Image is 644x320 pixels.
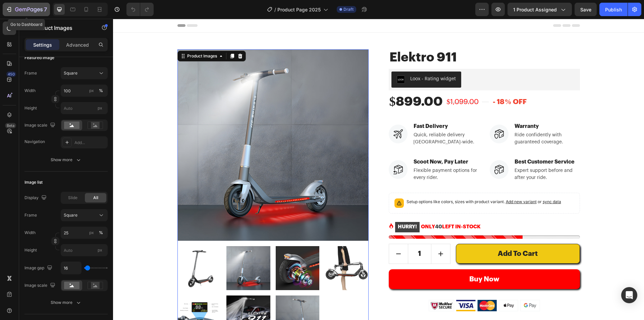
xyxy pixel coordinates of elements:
[274,6,276,13] span: /
[68,195,77,201] span: Slide
[64,212,77,218] span: Square
[61,262,81,274] input: Auto
[66,41,89,48] p: Advanced
[316,281,427,292] img: Alt Image
[24,179,43,185] div: Image list
[61,102,108,114] input: px
[356,255,386,266] div: Buy Now
[24,296,108,309] button: Show more
[507,3,572,16] button: 1 product assigned
[393,180,424,185] span: Add new variant
[284,57,292,65] img: loox.png
[88,87,96,95] button: %
[322,205,329,211] span: 40
[276,141,294,160] img: Alt Image
[424,180,448,185] span: or
[293,180,448,186] p: Setup options like colors, sizes with product variant.
[385,230,425,240] div: Add to cart
[61,85,108,97] input: px%
[301,113,365,127] p: Quick, reliable delivery [GEOGRAPHIC_DATA]-wide.
[74,140,106,146] div: Add...
[44,5,47,13] p: 7
[99,230,103,236] div: %
[343,6,354,12] span: Draft
[621,287,637,303] div: Open Intercom Messenger
[282,203,307,214] mark: HURRY!
[113,19,644,320] iframe: To enrich screen reader interactions, please activate Accessibility in Grammarly extension settings
[5,123,16,128] div: Beta
[24,55,54,61] div: Featured image
[301,103,365,111] p: Fast Delivery
[401,113,466,127] p: Ride confidently with guaranteed coverage.
[377,106,395,125] img: Alt Image
[97,87,105,95] button: px
[51,156,82,163] div: Show more
[24,88,36,94] label: Width
[580,7,591,12] span: Save
[276,225,295,245] button: decrement
[24,247,37,253] label: Height
[401,148,466,163] p: Expert support before and after your ride.
[513,6,557,13] span: 1 product assigned
[33,41,52,48] p: Settings
[301,140,355,146] strong: Scoot Now, Pay Later
[378,75,415,91] pre: - 18% off
[401,140,462,146] strong: Best Customer Service
[276,250,467,271] button: Buy Now
[98,247,102,253] span: px
[93,195,98,201] span: All
[343,225,467,245] button: Add to cart
[24,193,48,202] div: Display
[64,70,77,76] span: Square
[99,88,103,94] div: %
[24,281,57,290] div: Image scale
[401,103,466,111] p: Warranty
[24,264,54,273] div: Image gap
[276,31,467,47] h2: Elektro 911
[605,6,622,13] div: Publish
[430,180,448,185] span: sync data
[377,141,395,160] img: Alt Image
[97,229,105,237] button: px
[24,121,57,130] div: Image scale
[61,227,108,239] input: px%
[3,3,50,16] button: 7
[295,225,319,245] input: quantity
[98,105,102,110] span: px
[297,57,343,64] div: Loox - Rating widget
[276,74,330,92] div: $899.00
[51,299,82,306] div: Show more
[318,225,337,245] button: increment
[126,3,154,16] div: Undo/Redo
[61,67,108,79] button: Square
[301,148,365,163] p: Flexible payment options for every rider.
[277,6,321,13] span: Product Page 2025
[282,203,368,214] p: ONLY LEFT IN-STOCK
[575,3,597,16] button: Save
[89,88,94,94] div: px
[278,53,348,69] button: Loox - Rating widget
[599,3,628,16] button: Publish
[89,230,94,236] div: px
[24,154,108,166] button: Show more
[24,105,37,111] label: Height
[61,244,108,256] input: px
[24,230,36,236] label: Width
[276,106,294,125] img: Alt Image
[24,70,37,76] label: Frame
[33,24,90,32] p: Product Images
[6,72,16,77] div: 450
[333,77,367,89] div: $1,099.00
[61,209,108,221] button: Square
[88,229,96,237] button: %
[24,212,37,218] label: Frame
[24,139,45,145] div: Navigation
